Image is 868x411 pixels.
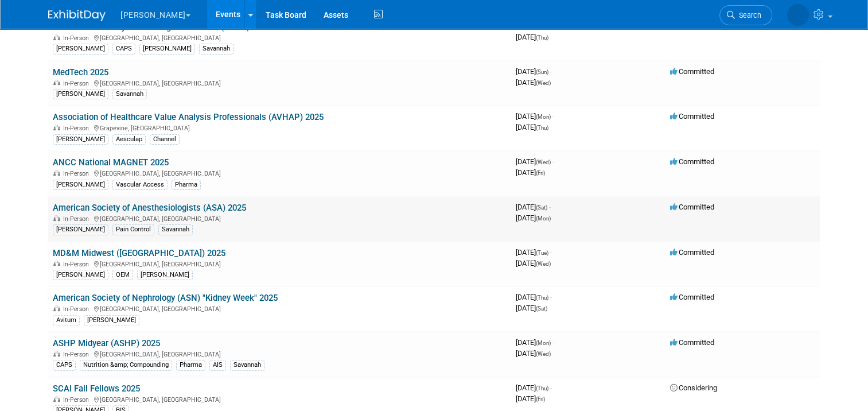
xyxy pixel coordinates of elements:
[53,383,140,394] a: SCAI Fall Fellows 2025
[137,270,193,280] div: [PERSON_NAME]
[53,270,108,280] div: [PERSON_NAME]
[552,157,554,166] span: -
[670,112,714,121] span: Committed
[53,80,60,86] img: In-Person Event
[670,338,714,347] span: Committed
[63,261,92,268] span: In-Person
[53,34,60,40] img: In-Person Event
[53,78,507,87] div: [GEOGRAPHIC_DATA], [GEOGRAPHIC_DATA]
[112,270,133,280] div: OEM
[536,170,545,176] span: (Fri)
[53,396,60,402] img: In-Person Event
[53,134,108,145] div: [PERSON_NAME]
[53,360,76,370] div: CAPS
[552,338,554,347] span: -
[158,224,193,235] div: Savannah
[536,69,548,75] span: (Sun)
[53,349,507,358] div: [GEOGRAPHIC_DATA], [GEOGRAPHIC_DATA]
[209,360,226,370] div: AIS
[550,293,552,301] span: -
[112,134,146,145] div: Aesculap
[63,34,92,42] span: In-Person
[53,112,324,122] a: Association of Healthcare Value Analysis Professionals (AVHAP) 2025
[53,261,60,266] img: In-Person Event
[536,340,551,346] span: (Mon)
[516,33,548,41] span: [DATE]
[63,305,92,313] span: In-Person
[150,134,180,145] div: Channel
[53,157,169,168] a: ANCC National MAGNET 2025
[48,10,106,21] img: ExhibitDay
[53,214,507,223] div: [GEOGRAPHIC_DATA], [GEOGRAPHIC_DATA]
[139,44,195,54] div: [PERSON_NAME]
[53,33,507,42] div: [GEOGRAPHIC_DATA], [GEOGRAPHIC_DATA]
[536,114,551,120] span: (Mon)
[536,396,545,402] span: (Fri)
[230,360,264,370] div: Savannah
[516,394,545,403] span: [DATE]
[53,305,60,311] img: In-Person Event
[536,351,551,357] span: (Wed)
[53,125,60,130] img: In-Person Event
[53,22,270,32] a: National Pharmacy Purchasing Association (NPPA) 2025
[516,67,552,76] span: [DATE]
[516,157,554,166] span: [DATE]
[53,304,507,313] div: [GEOGRAPHIC_DATA], [GEOGRAPHIC_DATA]
[172,180,201,190] div: Pharma
[53,67,108,77] a: MedTech 2025
[112,224,154,235] div: Pain Control
[516,338,554,347] span: [DATE]
[63,125,92,132] span: In-Person
[53,248,225,258] a: MD&M Midwest ([GEOGRAPHIC_DATA]) 2025
[176,360,205,370] div: Pharma
[550,383,552,392] span: -
[516,248,552,257] span: [DATE]
[516,123,548,131] span: [DATE]
[549,203,551,211] span: -
[53,259,507,268] div: [GEOGRAPHIC_DATA], [GEOGRAPHIC_DATA]
[53,224,108,235] div: [PERSON_NAME]
[516,168,545,177] span: [DATE]
[516,304,547,312] span: [DATE]
[550,67,552,76] span: -
[53,203,246,213] a: American Society of Anesthesiologists (ASA) 2025
[670,157,714,166] span: Committed
[53,180,108,190] div: [PERSON_NAME]
[536,80,551,86] span: (Wed)
[536,34,548,41] span: (Thu)
[80,360,172,370] div: Nutrition &amp; Compounding
[516,78,551,87] span: [DATE]
[112,44,135,54] div: CAPS
[112,180,168,190] div: Vascular Access
[536,294,548,301] span: (Thu)
[735,11,761,20] span: Search
[53,170,60,176] img: In-Person Event
[63,396,92,404] span: In-Person
[550,22,552,30] span: -
[516,22,552,30] span: [DATE]
[63,170,92,177] span: In-Person
[536,261,551,267] span: (Wed)
[516,293,552,301] span: [DATE]
[53,89,108,99] div: [PERSON_NAME]
[53,215,60,221] img: In-Person Event
[53,315,80,325] div: Avitum
[63,80,92,87] span: In-Person
[516,214,551,222] span: [DATE]
[670,22,714,30] span: Committed
[536,159,551,165] span: (Wed)
[536,125,548,131] span: (Thu)
[53,44,108,54] div: [PERSON_NAME]
[63,351,92,358] span: In-Person
[53,293,278,303] a: American Society of Nephrology (ASN) "Kidney Week" 2025
[536,250,548,256] span: (Tue)
[536,215,551,222] span: (Mon)
[516,383,552,392] span: [DATE]
[53,123,507,132] div: Grapevine, [GEOGRAPHIC_DATA]
[199,44,233,54] div: Savannah
[516,112,554,121] span: [DATE]
[536,305,547,312] span: (Sat)
[53,338,160,348] a: ASHP Midyear (ASHP) 2025
[719,5,772,25] a: Search
[516,203,551,211] span: [DATE]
